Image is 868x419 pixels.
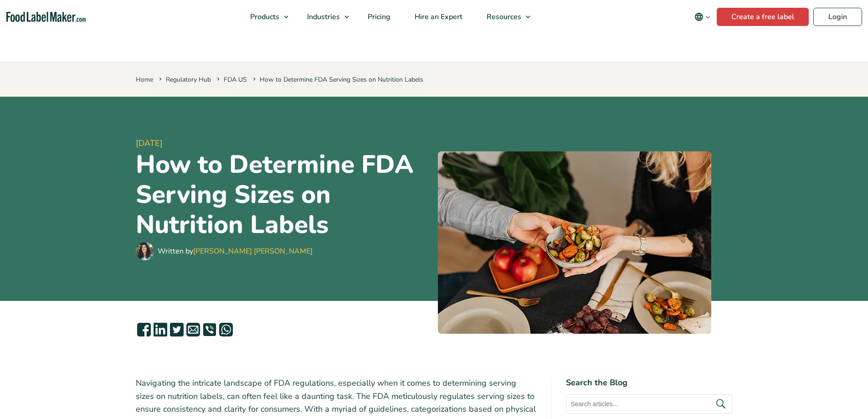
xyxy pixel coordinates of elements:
span: Industries [304,12,341,22]
span: Products [247,12,280,22]
button: Change language [688,8,717,26]
a: Regulatory Hub [166,75,211,84]
h4: Search the Blog [566,377,732,389]
a: Food Label Maker homepage [6,12,86,22]
a: FDA US [224,75,247,84]
a: Home [136,75,153,84]
span: Pricing [365,12,391,22]
a: Login [813,8,862,26]
h1: How to Determine FDA Serving Sizes on Nutrition Labels [136,150,431,240]
a: Create a free label [717,8,809,26]
span: Resources [484,12,522,22]
img: Maria Abi Hanna - Food Label Maker [136,242,154,260]
div: Written by [158,246,313,257]
span: How to Determine FDA Serving Sizes on Nutrition Labels [251,75,423,84]
a: [PERSON_NAME] [PERSON_NAME] [193,246,313,256]
input: Search articles... [566,394,732,414]
span: [DATE] [136,137,431,150]
span: Hire an Expert [412,12,463,22]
